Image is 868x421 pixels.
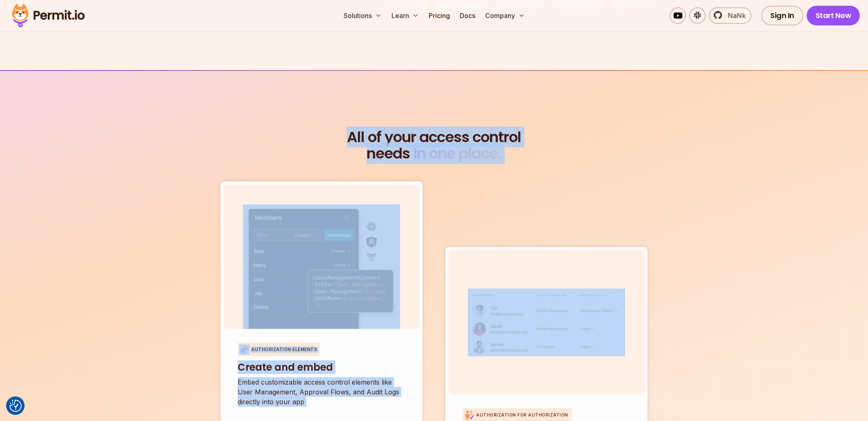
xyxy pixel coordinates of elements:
p: Authorization for Authorization [476,412,568,418]
a: Start Now [807,6,860,25]
span: in one place. [413,143,501,164]
p: Authorization Elements [251,346,317,353]
a: Pricing [425,7,453,24]
h2: needs [198,129,670,162]
p: Embed customizable access control elements like User Management, Approval Flows, and Audit Logs d... [238,377,405,407]
span: NaNk [723,11,746,20]
span: All of your access control [198,129,670,145]
button: Company [482,7,528,24]
h3: Create and embed [238,361,405,374]
a: Docs [456,7,479,24]
a: Sign In [761,6,803,25]
img: Revisit consent button [9,400,22,412]
img: Permit logo [8,2,88,29]
a: NaNk [709,7,751,24]
button: Solutions [340,7,385,24]
button: Consent Preferences [9,400,22,412]
button: Learn [388,7,422,24]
